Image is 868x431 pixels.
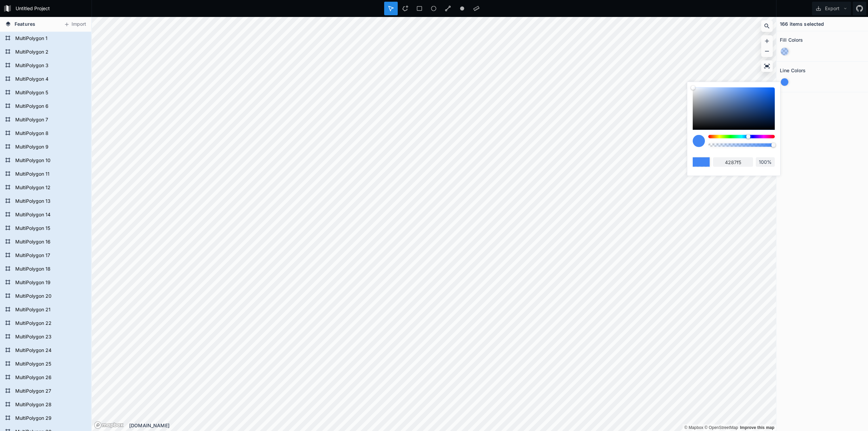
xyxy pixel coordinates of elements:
button: Import [60,19,90,30]
button: Export [812,2,851,15]
a: OpenStreetMap [705,425,738,430]
h4: 166 items selected [780,20,824,27]
div: [DOMAIN_NAME] [129,422,776,429]
h2: Line Colors [780,65,806,76]
h2: Fill Colors [780,35,803,45]
a: Mapbox [684,425,703,430]
a: Map feedback [740,425,774,430]
a: Mapbox logo [94,421,124,429]
span: Features [15,20,35,27]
